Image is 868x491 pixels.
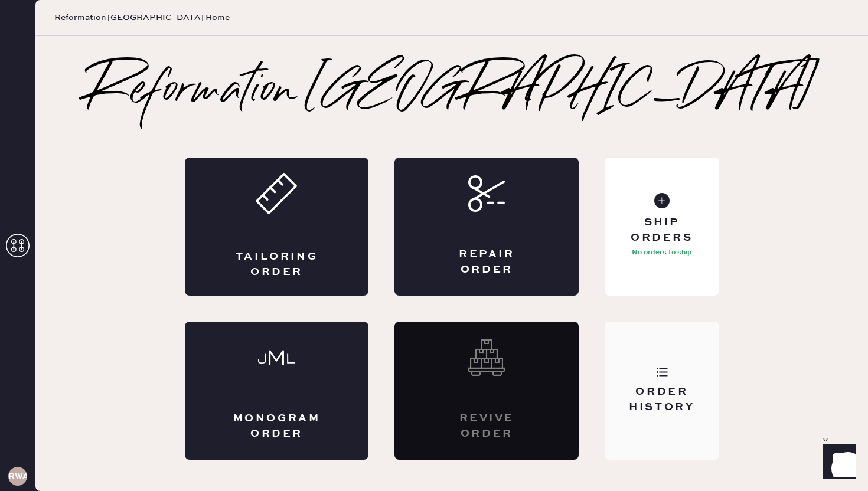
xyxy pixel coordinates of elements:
div: Tailoring Order [232,250,322,279]
div: Interested? Contact us at care@hemster.co [394,322,579,460]
h3: RWA [8,472,27,480]
div: Ship Orders [614,215,709,245]
div: Monogram Order [232,411,322,441]
h2: Reformation [GEOGRAPHIC_DATA] [87,68,817,115]
span: Reformation [GEOGRAPHIC_DATA] Home [54,12,230,24]
div: Revive order [442,411,531,441]
p: No orders to ship [632,245,692,260]
iframe: Front Chat [812,438,863,489]
div: Repair Order [442,247,531,277]
div: Order History [614,385,709,414]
